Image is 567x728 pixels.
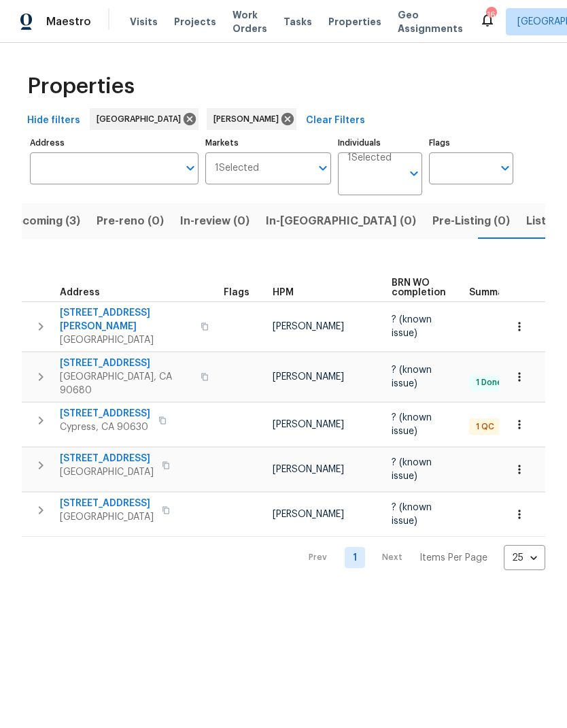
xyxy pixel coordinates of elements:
[181,159,200,178] button: Open
[398,8,463,35] span: Geo Assignments
[205,139,332,147] label: Markets
[60,420,150,434] span: Cypress, CA 90630
[27,112,80,129] span: Hide filters
[419,551,487,565] p: Items Per Page
[300,108,371,133] button: Clear Filters
[273,465,344,474] span: [PERSON_NAME]
[347,152,392,164] span: 1 Selected
[283,17,312,27] span: Tasks
[429,139,513,147] label: Flags
[7,212,80,231] span: Upcoming (3)
[130,15,158,29] span: Visits
[46,15,91,29] span: Maestro
[213,112,284,126] span: [PERSON_NAME]
[328,15,381,29] span: Properties
[470,377,508,388] span: 1 Done
[273,510,344,519] span: [PERSON_NAME]
[60,407,150,420] span: [STREET_ADDRESS]
[60,465,154,479] span: [GEOGRAPHIC_DATA]
[273,288,294,297] span: HPM
[207,108,296,130] div: [PERSON_NAME]
[60,288,100,297] span: Address
[306,112,365,129] span: Clear Filters
[60,333,192,347] span: [GEOGRAPHIC_DATA]
[97,212,164,231] span: Pre-reno (0)
[27,80,135,93] span: Properties
[432,212,510,231] span: Pre-Listing (0)
[469,288,513,297] span: Summary
[392,365,432,388] span: ? (known issue)
[233,8,267,35] span: Work Orders
[392,278,446,297] span: BRN WO completion
[22,108,86,133] button: Hide filters
[296,545,545,570] nav: Pagination Navigation
[60,357,192,370] span: [STREET_ADDRESS]
[392,458,432,481] span: ? (known issue)
[60,306,192,333] span: [STREET_ADDRESS][PERSON_NAME]
[496,159,515,178] button: Open
[60,497,154,510] span: [STREET_ADDRESS]
[180,212,250,231] span: In-review (0)
[313,159,332,178] button: Open
[60,370,192,397] span: [GEOGRAPHIC_DATA], CA 90680
[224,288,250,297] span: Flags
[504,540,545,576] div: 25
[345,547,365,568] a: Goto page 1
[392,315,432,338] span: ? (known issue)
[486,8,496,22] div: 16
[470,421,500,433] span: 1 QC
[174,15,216,29] span: Projects
[405,164,424,183] button: Open
[215,163,259,174] span: 1 Selected
[273,420,344,429] span: [PERSON_NAME]
[60,510,154,524] span: [GEOGRAPHIC_DATA]
[338,139,422,147] label: Individuals
[97,112,186,126] span: [GEOGRAPHIC_DATA]
[392,413,432,436] span: ? (known issue)
[30,139,199,147] label: Address
[60,452,154,465] span: [STREET_ADDRESS]
[90,108,199,130] div: [GEOGRAPHIC_DATA]
[273,322,344,331] span: [PERSON_NAME]
[392,503,432,526] span: ? (known issue)
[273,372,344,382] span: [PERSON_NAME]
[266,212,416,231] span: In-[GEOGRAPHIC_DATA] (0)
